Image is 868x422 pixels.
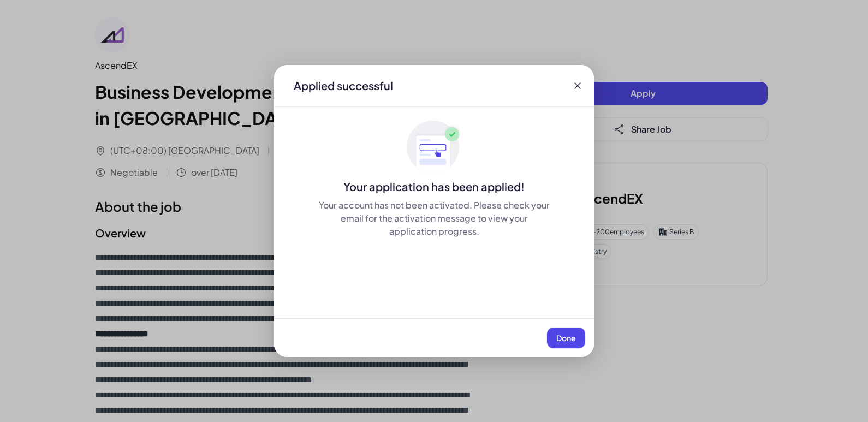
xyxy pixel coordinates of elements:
[547,328,585,348] button: Done
[407,120,461,175] img: ApplyedMaskGroup3.svg
[294,78,393,93] div: Applied successful
[274,179,594,194] div: Your application has been applied!
[556,333,576,343] span: Done
[318,199,550,238] div: Your account has not been activated. Please check your email for the activation message to view y...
